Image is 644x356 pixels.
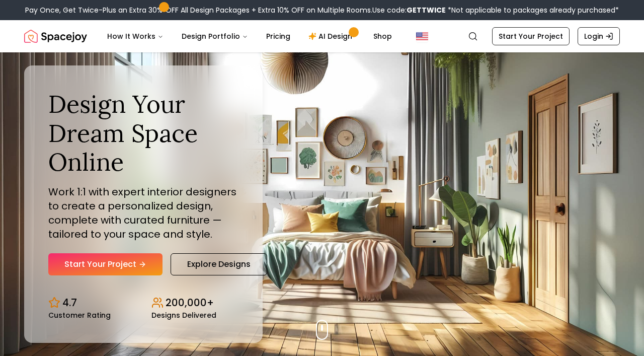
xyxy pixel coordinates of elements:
[48,90,238,177] h1: Design Your Dream Space Online
[174,26,256,46] button: Design Portfolio
[300,26,363,46] a: AI Design
[151,312,216,319] small: Designs Delivered
[62,296,77,310] p: 4.7
[578,27,620,45] a: Login
[24,26,87,46] a: Spacejoy
[24,26,87,46] img: Spacejoy Logo
[48,288,238,319] div: Design stats
[446,5,619,15] span: *Not applicable to packages already purchased*
[48,253,163,275] a: Start Your Project
[166,296,214,310] p: 200,000+
[99,26,400,46] nav: Main
[416,30,428,42] img: United States
[24,20,620,52] nav: Global
[407,5,446,15] b: GETTWICE
[492,27,570,45] a: Start Your Project
[365,26,400,46] a: Shop
[48,185,238,241] p: Work 1:1 with expert interior designers to create a personalized design, complete with curated fu...
[99,26,172,46] button: How It Works
[25,5,619,15] div: Pay Once, Get Twice-Plus an Extra 30% OFF All Design Packages + Extra 10% OFF on Multiple Rooms.
[372,5,446,15] span: Use code:
[171,253,267,275] a: Explore Designs
[258,26,298,46] a: Pricing
[48,312,111,319] small: Customer Rating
